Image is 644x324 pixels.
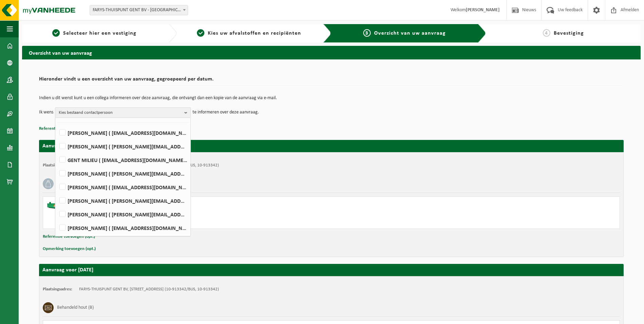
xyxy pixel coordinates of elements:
[374,31,446,36] span: Overzicht van uw aanvraag
[58,182,187,192] label: [PERSON_NAME] ( [EMAIL_ADDRESS][DOMAIN_NAME] )
[58,196,187,206] label: [PERSON_NAME] ( [PERSON_NAME][EMAIL_ADDRESS][DOMAIN_NAME] )
[55,107,191,118] button: Kies bestaand contactpersoon
[58,223,187,233] label: [PERSON_NAME] ( [EMAIL_ADDRESS][DOMAIN_NAME] )
[466,7,500,13] strong: [PERSON_NAME]
[90,5,188,15] span: FARYS-THUISPUNT GENT BV - MARIAKERKE
[59,108,182,118] span: Kies bestaand contactpersoon
[22,46,641,59] h2: Overzicht van uw aanvraag
[39,76,624,86] h2: Hieronder vindt u een overzicht van uw aanvraag, gegroepeerd per datum.
[74,211,358,216] div: Ophalen en plaatsen lege container
[90,5,188,15] span: FARYS-THUISPUNT GENT BV - MARIAKERKE
[543,29,550,37] span: 4
[42,143,93,149] strong: Aanvraag voor [DATE]
[43,232,95,241] button: Referentie toevoegen (opt.)
[58,209,187,219] label: [PERSON_NAME] ( [PERSON_NAME][EMAIL_ADDRESS][DOMAIN_NAME] )
[197,29,204,37] span: 2
[43,163,72,167] strong: Plaatsingsadres:
[554,31,584,36] span: Bevestiging
[58,155,187,165] label: GENT MILIEU ( [EMAIL_ADDRESS][DOMAIN_NAME] )
[39,96,624,101] p: Indien u dit wenst kunt u een collega informeren over deze aanvraag, die ontvangt dan een kopie v...
[208,31,301,36] span: Kies uw afvalstoffen en recipiënten
[363,29,371,37] span: 3
[57,302,94,313] h3: Behandeld hout (B)
[192,107,259,118] p: te informeren over deze aanvraag.
[58,128,187,138] label: [PERSON_NAME] ( [EMAIL_ADDRESS][DOMAIN_NAME] )
[43,245,96,253] button: Opmerking toevoegen (opt.)
[39,124,91,133] button: Referentie toevoegen (opt.)
[43,287,72,291] strong: Plaatsingsadres:
[47,200,67,210] img: HK-XC-15-GN-00.png
[52,29,60,37] span: 1
[25,29,163,37] a: 1Selecteer hier een vestiging
[58,168,187,179] label: [PERSON_NAME] ( [PERSON_NAME][EMAIL_ADDRESS][DOMAIN_NAME] )
[58,141,187,151] label: [PERSON_NAME] ( [PERSON_NAME][EMAIL_ADDRESS][DOMAIN_NAME] )
[180,29,318,37] a: 2Kies uw afvalstoffen en recipiënten
[63,31,136,36] span: Selecteer hier een vestiging
[79,287,219,292] td: FARYS-THUISPUNT GENT BV, [STREET_ADDRESS] (10-913342/BUS, 10-913342)
[74,220,358,225] div: Aantal: 2
[39,107,53,118] p: Ik wens
[42,267,93,273] strong: Aanvraag voor [DATE]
